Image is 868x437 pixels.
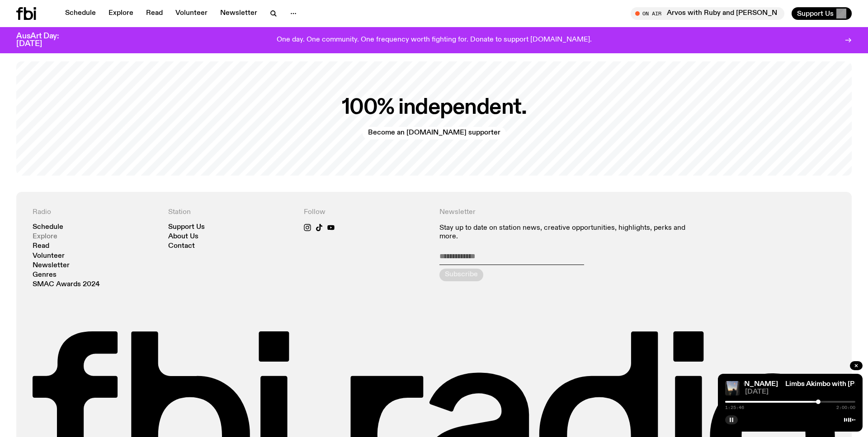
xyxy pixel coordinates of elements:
button: Support Us [792,7,852,20]
h4: Radio [33,208,157,217]
h4: Station [168,208,293,217]
a: Become an [DOMAIN_NAME] supporter [363,127,506,139]
span: 1:25:46 [725,405,744,410]
a: Limbs Akimbo with [PERSON_NAME] [656,381,778,388]
span: Support Us [797,9,834,18]
a: Newsletter [33,262,70,269]
a: Read [33,243,49,250]
a: Schedule [60,7,101,20]
a: Explore [33,233,57,240]
button: On AirArvos with Ruby and [PERSON_NAME] [631,7,784,20]
a: Contact [168,243,195,250]
p: Stay up to date on station news, creative opportunities, highlights, perks and more. [439,224,700,241]
h4: Follow [304,208,429,217]
span: [DATE] [745,389,855,395]
a: Newsletter [215,7,263,20]
h2: 100% independent. [342,98,527,118]
a: About Us [168,233,198,240]
h4: Newsletter [439,208,700,217]
p: One day. One community. One frequency worth fighting for. Donate to support [DOMAIN_NAME]. [277,36,592,44]
a: SMAC Awards 2024 [33,281,100,288]
a: Volunteer [33,253,65,260]
a: Genres [33,272,57,279]
button: Subscribe [439,269,483,281]
a: Support Us [168,224,205,231]
img: A blonde woman wearing a black hoodie and red cap sitting in a tree, looking out at a sunset over... [725,381,740,395]
a: Volunteer [170,7,213,20]
span: 2:00:00 [836,405,855,410]
a: Schedule [33,224,63,231]
a: Explore [103,7,139,20]
h3: AusArt Day: [DATE] [16,33,74,48]
a: Read [141,7,168,20]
